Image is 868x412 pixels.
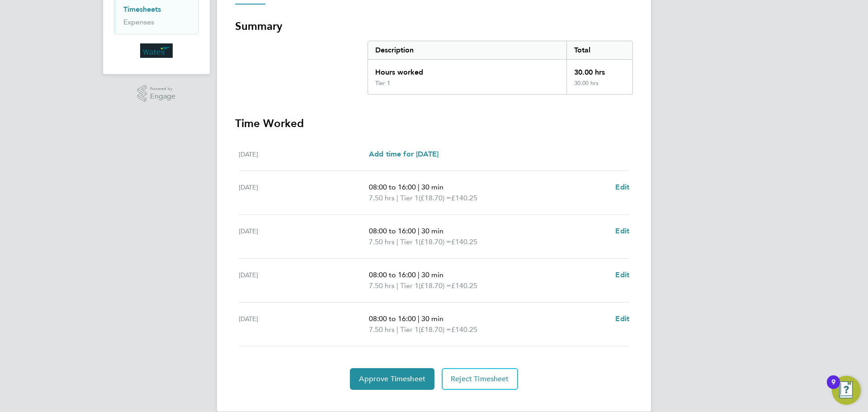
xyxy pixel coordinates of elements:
[123,18,154,26] a: Expenses
[418,270,420,279] span: |
[396,237,398,246] span: |
[418,314,420,323] span: |
[419,281,451,290] span: (£18.70) =
[150,85,175,93] span: Powered by
[369,227,416,235] span: 08:00 to 16:00
[615,227,629,235] span: Edit
[615,270,629,279] span: Edit
[369,150,439,158] span: Add time for [DATE]
[832,376,861,405] button: Open Resource Center, 9 new notifications
[400,280,419,291] span: Tier 1
[235,19,633,33] h3: Summary
[400,324,419,335] span: Tier 1
[419,325,451,334] span: (£18.70) =
[566,41,632,59] div: Total
[442,368,518,390] button: Reject Timesheet
[419,237,451,246] span: (£18.70) =
[421,183,443,191] span: 30 min
[137,85,176,102] a: Powered byEngage
[369,270,416,279] span: 08:00 to 16:00
[400,193,419,204] span: Tier 1
[239,270,369,291] div: [DATE]
[615,183,629,191] span: Edit
[369,281,395,290] span: 7.50 hrs
[235,116,633,131] h3: Time Worked
[369,237,395,246] span: 7.50 hrs
[451,281,477,290] span: £140.25
[419,194,451,202] span: (£18.70) =
[369,149,439,160] a: Add time for [DATE]
[369,325,395,334] span: 7.50 hrs
[239,149,369,160] div: [DATE]
[615,313,629,324] a: Edit
[615,314,629,323] span: Edit
[239,313,369,335] div: [DATE]
[615,226,629,237] a: Edit
[396,281,398,290] span: |
[369,183,416,191] span: 08:00 to 16:00
[451,374,509,384] span: Reject Timesheet
[235,19,633,390] section: Timesheet
[239,182,369,204] div: [DATE]
[369,194,395,202] span: 7.50 hrs
[368,41,633,95] div: Summary
[418,227,420,235] span: |
[451,237,477,246] span: £140.25
[396,325,398,334] span: |
[140,43,173,58] img: wates-logo-retina.png
[451,194,477,202] span: £140.25
[400,237,419,247] span: Tier 1
[831,382,835,394] div: 9
[368,60,566,80] div: Hours worked
[350,368,434,390] button: Approve Timesheet
[421,314,443,323] span: 30 min
[615,270,629,280] a: Edit
[239,226,369,247] div: [DATE]
[615,182,629,193] a: Edit
[396,194,398,202] span: |
[421,270,443,279] span: 30 min
[566,60,632,80] div: 30.00 hrs
[150,93,175,100] span: Engage
[369,314,416,323] span: 08:00 to 16:00
[418,183,420,191] span: |
[123,5,161,14] a: Timesheets
[566,80,632,94] div: 30.00 hrs
[368,41,566,59] div: Description
[421,227,443,235] span: 30 min
[114,43,199,58] a: Go to home page
[375,80,390,87] div: Tier 1
[359,374,425,384] span: Approve Timesheet
[451,325,477,334] span: £140.25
